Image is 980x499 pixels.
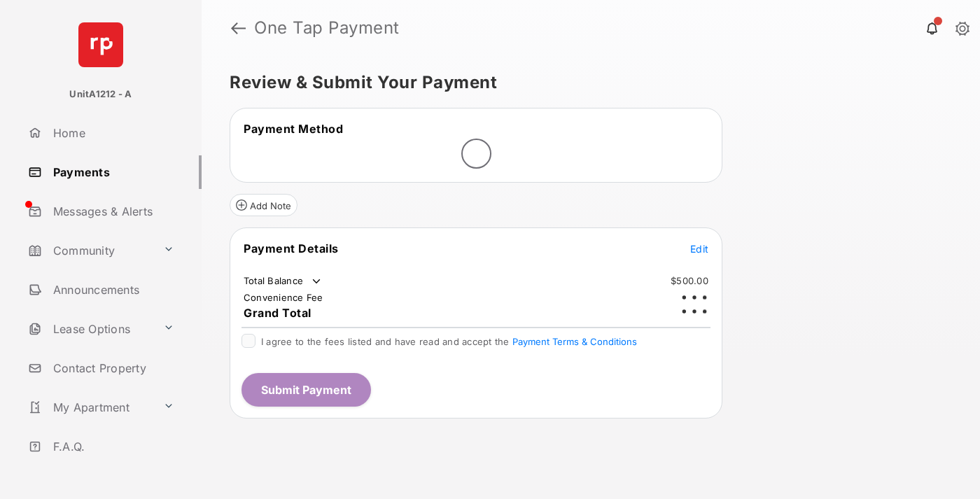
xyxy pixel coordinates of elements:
[22,312,157,346] a: Lease Options
[243,274,323,288] td: Total Balance
[244,122,343,136] span: Payment Method
[512,336,637,347] button: I agree to the fees listed and have read and accept the
[690,243,708,255] span: Edit
[69,87,132,101] p: UnitA1212 - A
[690,241,708,255] button: Edit
[22,273,202,307] a: Announcements
[22,155,202,189] a: Payments
[670,274,709,287] td: $500.00
[22,391,157,424] a: My Apartment
[22,351,202,385] a: Contact Property
[22,234,157,267] a: Community
[230,74,941,91] h5: Review & Submit Your Payment
[254,20,400,36] strong: One Tap Payment
[244,306,311,320] span: Grand Total
[261,336,637,347] span: I agree to the fees listed and have read and accept the
[244,241,339,255] span: Payment Details
[22,116,202,150] a: Home
[22,430,202,463] a: F.A.Q.
[78,22,123,67] img: svg+xml;base64,PHN2ZyB4bWxucz0iaHR0cDovL3d3dy53My5vcmcvMjAwMC9zdmciIHdpZHRoPSI2NCIgaGVpZ2h0PSI2NC...
[241,373,371,407] button: Submit Payment
[22,195,202,228] a: Messages & Alerts
[243,291,324,304] td: Convenience Fee
[230,194,297,216] button: Add Note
